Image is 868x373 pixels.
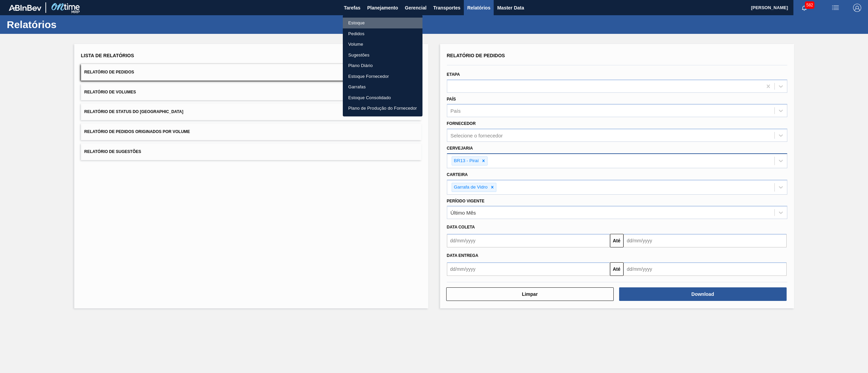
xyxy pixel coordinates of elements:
[343,18,422,28] a: Estoque
[343,39,422,50] a: Volume
[343,28,422,39] a: Pedidos
[343,103,422,114] a: Plano de Produção do Fornecedor
[343,60,422,71] a: Plano Diário
[343,82,422,92] a: Garrafas
[343,50,422,61] a: Sugestões
[343,92,422,103] a: Estoque Consolidado
[343,71,422,82] a: Estoque Fornecedor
